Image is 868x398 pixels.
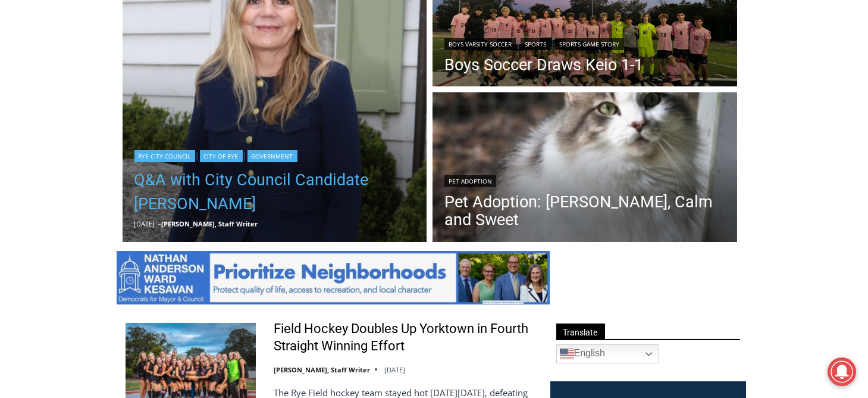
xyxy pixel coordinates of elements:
a: Pet Adoption [444,175,496,187]
a: Field Hockey Doubles Up Yorktown in Fourth Straight Winning Effort [274,321,535,355]
a: Pet Adoption: [PERSON_NAME], Calm and Sweet [444,193,725,229]
a: [PERSON_NAME] Read Sanctuary Fall Fest: [DATE] [1,119,178,148]
span: Translate [556,324,605,340]
div: | | [134,148,415,162]
div: Co-sponsored by Westchester County Parks [125,35,172,98]
div: | | [444,36,643,50]
a: Sports [521,38,550,50]
a: Sports Game Story [555,38,623,50]
a: Read More Pet Adoption: Mona, Calm and Sweet [433,92,737,245]
img: en [560,347,574,361]
span: – [158,219,162,228]
h4: [PERSON_NAME] Read Sanctuary Fall Fest: [DATE] [10,120,158,147]
a: Boys Varsity Soccer [444,38,516,50]
a: [PERSON_NAME], Staff Writer [274,365,370,374]
a: Intern @ [DOMAIN_NAME] [286,116,576,148]
time: [DATE] [384,365,405,374]
div: 6 [139,101,145,113]
a: City of Rye [200,150,243,162]
a: Boys Soccer Draws Keio 1-1 [444,56,643,74]
a: English [556,344,659,363]
img: s_800_29ca6ca9-f6cc-433c-a631-14f6620ca39b.jpeg [1,1,118,119]
a: Rye City Council [134,150,195,162]
a: [PERSON_NAME], Staff Writer [162,219,258,228]
a: Q&A with City Council Candidate [PERSON_NAME] [134,168,415,216]
a: Government [247,150,297,162]
img: [PHOTO: Mona. Contributed.] [433,92,737,245]
div: / [133,101,136,113]
div: "[PERSON_NAME] and I covered the [DATE] Parade, which was a really eye opening experience as I ha... [300,1,562,116]
div: 1 [125,101,130,113]
span: Intern @ [DOMAIN_NAME] [311,119,551,145]
time: [DATE] [134,219,155,228]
